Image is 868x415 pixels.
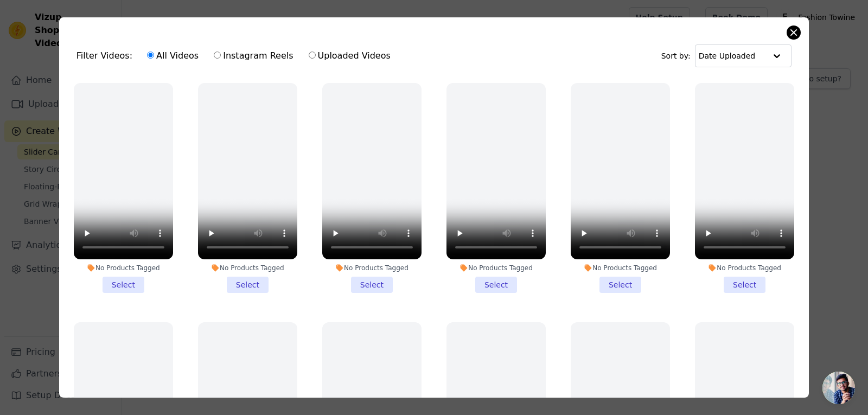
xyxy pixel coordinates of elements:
[74,264,173,272] div: No Products Tagged
[695,264,794,272] div: No Products Tagged
[787,26,800,39] button: Close modal
[822,372,855,404] a: Open chat
[661,44,792,67] div: Sort by:
[322,264,422,272] div: No Products Tagged
[213,49,293,63] label: Instagram Reels
[446,264,546,272] div: No Products Tagged
[198,264,297,272] div: No Products Tagged
[76,43,397,68] div: Filter Videos:
[146,49,199,63] label: All Videos
[571,264,670,272] div: No Products Tagged
[308,49,391,63] label: Uploaded Videos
